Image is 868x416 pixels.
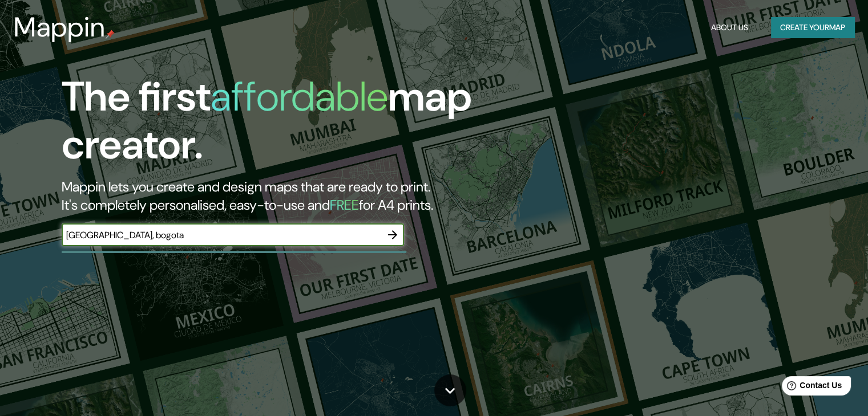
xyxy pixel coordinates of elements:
[766,372,855,403] iframe: Help widget launcher
[62,73,496,178] h1: The first map creator.
[330,196,359,214] h5: FREE
[211,70,388,123] h1: affordable
[706,17,753,38] button: About Us
[771,17,854,38] button: Create yourmap
[106,30,115,39] img: mappin-pin
[62,178,496,214] h2: Mappin lets you create and design maps that are ready to print. It's completely personalised, eas...
[62,229,381,242] input: Choose your favourite place
[14,11,106,43] h3: Mappin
